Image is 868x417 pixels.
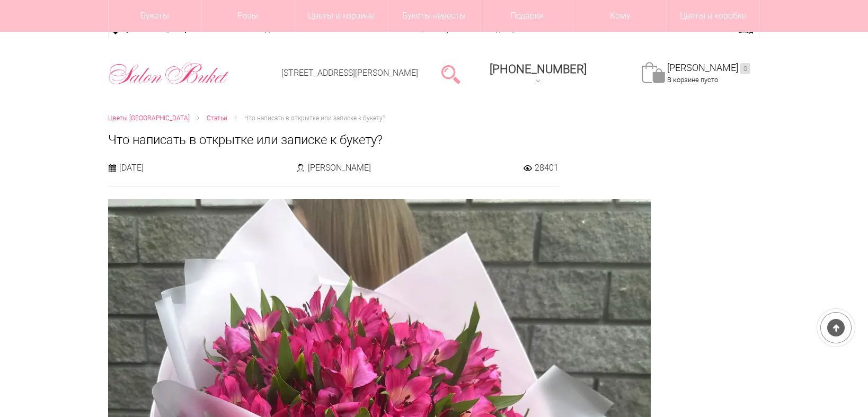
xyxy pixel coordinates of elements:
h1: Что написать в открытке или записке к букету? [108,130,760,149]
a: [PERSON_NAME] [667,62,750,74]
span: 28401 [535,162,559,173]
ins: 0 [740,63,750,74]
span: Статьи [207,114,227,122]
span: [DATE] [119,162,144,173]
span: В корзине пусто [667,76,718,84]
a: [STREET_ADDRESS][PERSON_NAME] [281,68,418,78]
a: Цветы [GEOGRAPHIC_DATA] [108,113,190,124]
a: Статьи [207,113,227,124]
span: [PHONE_NUMBER] [490,63,587,76]
span: Цветы [GEOGRAPHIC_DATA] [108,114,190,122]
span: Что написать в открытке или записке к букету? [244,114,385,122]
img: Цветы Нижний Новгород [108,60,229,87]
a: [PHONE_NUMBER] [483,59,593,89]
span: [PERSON_NAME] [308,162,371,173]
